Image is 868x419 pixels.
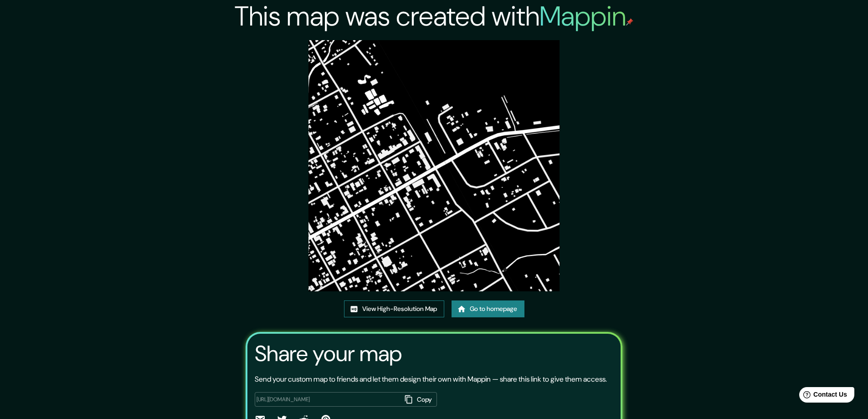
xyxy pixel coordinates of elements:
[401,392,437,407] button: Copy
[787,383,858,409] iframe: Help widget launcher
[255,341,402,367] h3: Share your map
[255,374,607,385] p: Send your custom map to friends and let them design their own with Mappin — share this link to gi...
[344,300,444,317] a: View High-Resolution Map
[452,300,524,317] a: Go to homepage
[308,40,560,291] img: created-map
[626,18,633,26] img: mappin-pin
